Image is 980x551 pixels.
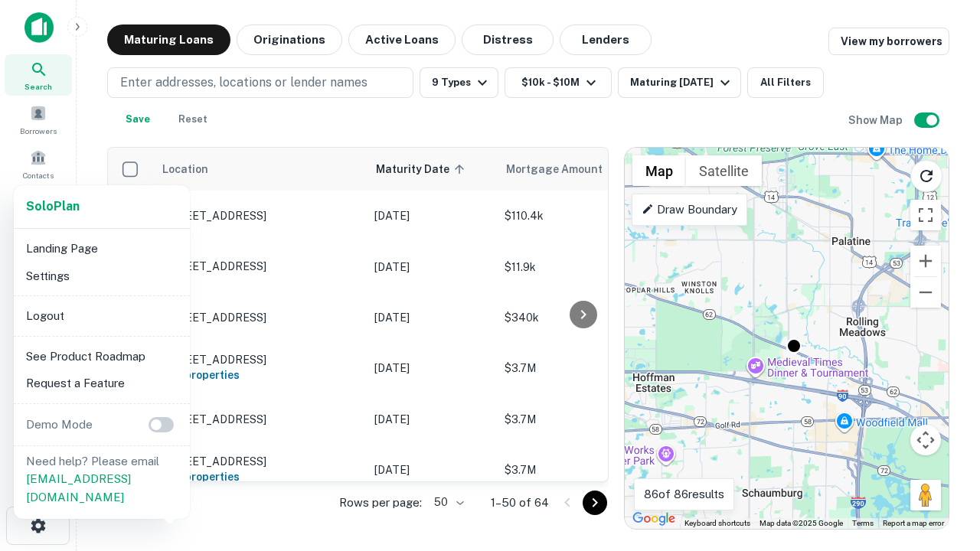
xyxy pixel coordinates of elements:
[26,197,80,216] a: SoloPlan
[20,302,184,330] li: Logout
[26,452,178,507] p: Need help? Please email
[20,416,99,434] p: Demo Mode
[20,343,184,370] li: See Product Roadmap
[20,370,184,397] li: Request a Feature
[26,472,131,504] a: [EMAIL_ADDRESS][DOMAIN_NAME]
[903,380,980,453] iframe: Chat Widget
[20,262,184,290] li: Settings
[20,235,184,262] li: Landing Page
[26,199,80,214] strong: Solo Plan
